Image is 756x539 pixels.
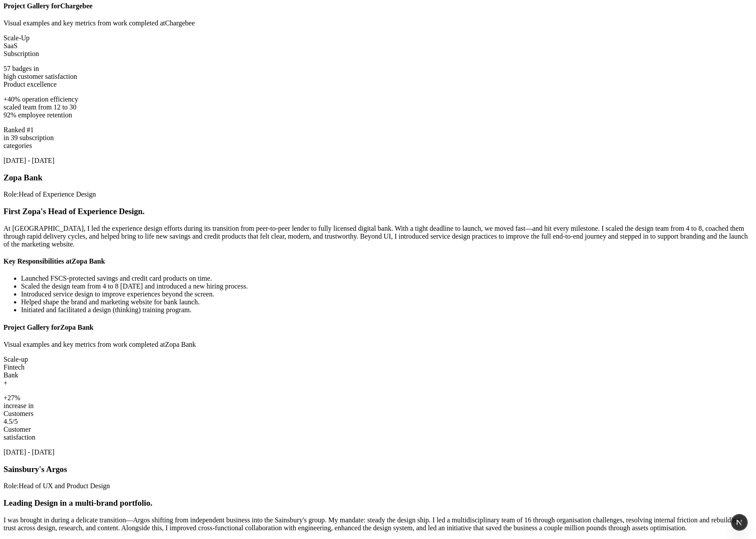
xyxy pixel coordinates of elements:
div: Scale-up [4,356,752,363]
div: +27% [4,394,752,402]
div: increase in [4,402,752,410]
span: Introduced service design to improve experiences beyond the screen. [21,290,214,298]
time: Employment period: Jan - Oct 2019 [4,448,54,456]
span: Launched FSCS-protected savings and credit card products on time. [21,275,212,282]
p: Role: Head of Experience Design [4,190,752,198]
div: Key metrics: 4.5/5, Customer, satisfaction [4,418,752,441]
div: Customer [4,426,752,433]
h3: Zopa Bank [4,173,752,183]
span: Initiated and facilitated a design (thinking) training program. [21,306,191,314]
div: Chargebee project gallery [4,2,752,150]
div: in 39 subscription [4,134,752,142]
div: Customers [4,410,752,418]
p: Role: Head of UX and Product Design [4,482,752,490]
span: Scaled the design team from 4 to 8 [DATE] and introduced a new hiring process. [21,282,248,290]
div: Key metrics: 57 badges in, high customer satisfaction, Product excellence [4,65,752,88]
div: Fintech [4,363,752,371]
div: satisfaction [4,433,752,441]
h4: Project Gallery for Zopa Bank [4,324,752,331]
div: Key metrics: +27%, increase in, Customers [4,394,752,418]
p: At [GEOGRAPHIC_DATA], I led the experience design efforts during its transition from peer-to-peer... [4,225,752,248]
span: Helped shape the brand and marketing website for bank launch. [21,298,200,306]
div: Key metrics: Ranked #1, in 39 subscription, categories [4,126,752,150]
div: Key metrics: +40% operation efficiency, scaled team from 12 to 30, 92% employee retention [4,95,752,119]
h4: Project Gallery for Chargebee [4,2,752,10]
div: 4.5/5 [4,418,752,426]
h3: First Zopa's Head of Experience Design. [4,207,752,216]
div: categories [4,142,752,150]
div: +40% operation efficiency [4,95,752,103]
div: Subscription [4,50,752,58]
div: scaled team from 12 to 30 [4,103,752,111]
div: Key metrics: Scale-Up, SaaS, Subscription [4,34,752,58]
h3: Leading Design in a multi-brand portfolio. [4,498,752,508]
div: Zopa Bank project gallery [4,324,752,441]
div: 92% employee retention [4,111,752,119]
div: Bank [4,371,752,379]
p: I was brought in during a delicate transition—Argos shifting from independent business into the S... [4,516,752,532]
div: Product excellence [4,81,752,88]
ul: Key achievements and responsibilities at Zopa Bank [4,275,752,314]
div: Key metrics: Scale-up, Fintech, Bank, + [4,356,752,387]
div: 57 badges in [4,65,752,73]
p: Visual examples and key metrics from work completed at Chargebee [4,19,752,27]
div: SaaS [4,42,752,50]
h4: Key Responsibilities at Zopa Bank [4,257,752,265]
h3: Sainsbury's Argos [4,465,752,474]
div: Scale-Up [4,34,752,42]
p: Visual examples and key metrics from work completed at Zopa Bank [4,341,752,349]
div: high customer satisfaction [4,73,752,81]
div: Ranked #1 [4,126,752,134]
time: Employment period: Oct 2019 - Oct 2020 [4,157,54,164]
div: + [4,379,752,387]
